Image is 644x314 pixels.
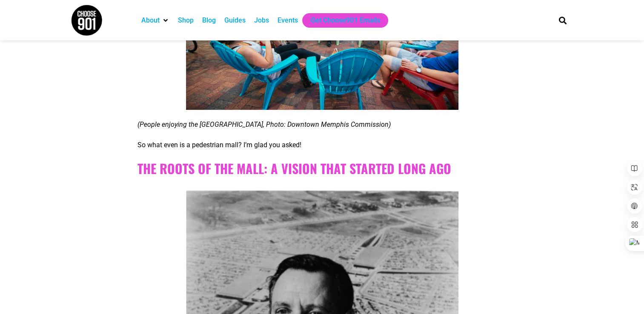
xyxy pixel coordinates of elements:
a: About [141,15,160,26]
span: (People enjoying the [GEOGRAPHIC_DATA], Photo: Downtown Memphis Commission) [137,120,391,128]
a: Get Choose901 Emails [311,15,380,26]
a: Events [278,15,298,26]
a: Jobs [254,15,269,26]
div: About [137,13,174,28]
a: Shop [178,15,194,26]
nav: Main nav [137,13,544,28]
a: Guides [224,15,246,26]
span: So what even is a pedestrian mall? I’m glad you asked! [137,141,301,149]
div: Search [555,13,570,27]
a: Blog [202,15,216,26]
b: The Roots of the Mall: A Vision That Started Long Ago [137,159,451,178]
